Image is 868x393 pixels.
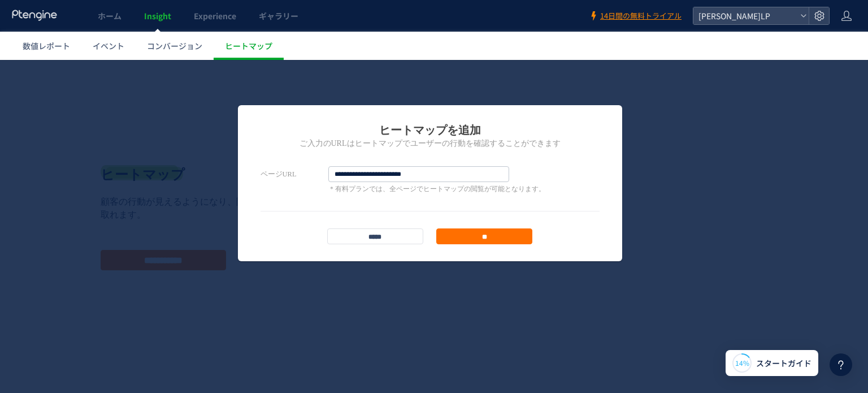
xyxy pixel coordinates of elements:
span: Insight [144,10,171,21]
h1: ヒートマップを追加 [261,62,600,78]
a: 14日間の無料トライアル [589,11,682,21]
span: [PERSON_NAME]LP [695,7,796,24]
span: ギャラリー [259,10,298,21]
span: 数値レポート [23,40,70,51]
span: コンバージョン [147,40,202,51]
h2: ご入力のURLはヒートマップでユーザーの行動を確認することができます [261,78,600,89]
span: 14日間の無料トライアル [600,11,682,21]
span: ヒートマップ [225,40,272,51]
label: ページURL [261,106,328,122]
span: 14% [735,358,749,368]
p: ＊有料プランでは、全ページでヒートマップの閲覧が可能となります。 [328,124,545,134]
span: Experience [194,10,236,21]
span: スタートガイド [756,357,811,369]
span: ホーム [98,10,121,21]
span: イベント [93,40,124,51]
